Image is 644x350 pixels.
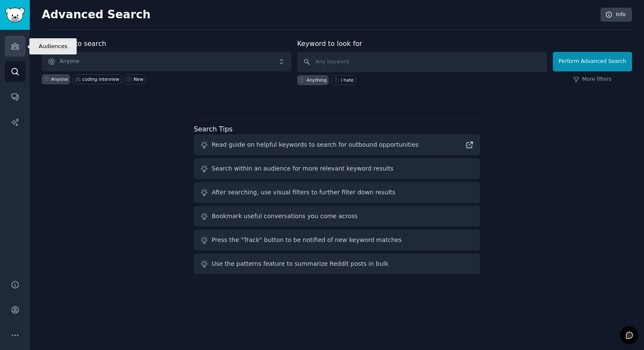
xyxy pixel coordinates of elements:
div: Press the "Track" button to be notified of new keyword matches [212,236,402,245]
h2: Advanced Search [42,8,596,22]
div: Use the patterns feature to summarize Reddit posts in bulk [212,259,388,268]
div: Bookmark useful conversations you come across [212,212,358,221]
a: Info [601,8,632,22]
label: Search Tips [194,125,233,133]
div: Anyone [51,76,68,82]
div: Search within an audience for more relevant keyword results [212,164,394,173]
div: After searching, use visual filters to further filter down results [212,188,395,197]
button: Anyone [42,52,291,71]
img: GummySearch logo [5,8,25,23]
a: New [124,74,145,84]
label: Keyword to look for [297,40,362,48]
div: i hate [341,77,354,83]
div: Read guide on helpful keywords to search for outbound opportunities [212,140,419,149]
label: Audience to search [42,40,106,48]
div: coding interview [82,76,119,82]
button: Perform Advanced Search [553,52,632,71]
a: More filters [573,76,612,83]
div: Anything [307,77,327,83]
div: New [134,76,144,82]
input: Any keyword [297,52,547,72]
